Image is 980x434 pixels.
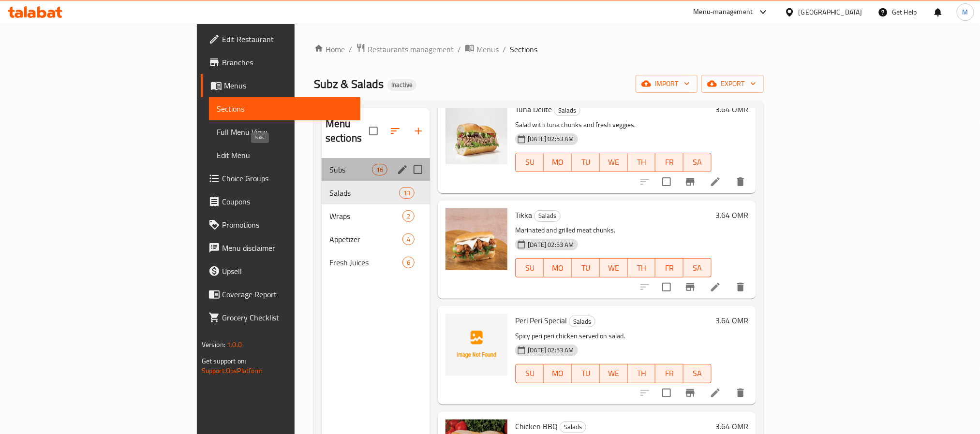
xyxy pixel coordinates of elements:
[217,149,353,161] span: Edit Menu
[715,314,748,327] h6: 3.64 OMR
[201,74,360,97] a: Menus
[445,314,507,376] img: Peri Peri Special
[372,164,387,175] div: items
[656,383,677,403] span: Select to update
[222,196,353,207] span: Coupons
[656,277,677,297] span: Select to update
[535,210,560,221] span: Salads
[520,261,540,275] span: SU
[201,283,360,306] a: Coverage Report
[222,312,353,323] span: Grocery Checklist
[403,235,414,244] span: 4
[679,381,702,405] button: Branch-specific-item
[572,153,600,172] button: TU
[600,364,628,383] button: WE
[356,43,454,56] a: Restaurants management
[632,155,652,169] span: TH
[655,258,683,277] button: FR
[560,421,586,433] span: Salads
[655,364,683,383] button: FR
[224,80,353,91] span: Menus
[515,330,712,342] p: Spicy peri peri chicken served on salad.
[715,208,748,222] h6: 3.64 OMR
[715,102,748,116] h6: 3.64 OMR
[683,364,712,383] button: SA
[329,187,399,199] span: Salads
[515,419,558,434] span: Chicken BBQ
[322,204,431,228] div: Wraps2
[503,43,506,55] li: /
[628,258,656,277] button: TH
[222,242,353,254] span: Menu disclaimer
[710,387,721,399] a: Edit menu item
[515,153,544,172] button: SU
[222,173,353,184] span: Choice Groups
[227,338,242,351] span: 1.0.0
[372,165,387,174] span: 16
[524,346,578,355] span: [DATE] 02:53 AM
[560,421,586,433] div: Salads
[407,119,430,143] button: Add section
[729,275,752,299] button: delete
[329,257,402,268] div: Fresh Juices
[554,105,580,116] span: Salads
[524,240,578,249] span: [DATE] 02:53 AM
[576,366,596,380] span: TU
[604,366,624,380] span: WE
[636,75,698,93] button: import
[201,306,360,329] a: Grocery Checklist
[799,7,862,17] div: [GEOGRAPHIC_DATA]
[322,228,431,251] div: Appetizer4
[576,155,596,169] span: TU
[683,258,712,277] button: SA
[729,170,752,193] button: delete
[402,233,415,245] div: items
[544,364,572,383] button: MO
[729,381,752,405] button: delete
[322,158,431,181] div: Subs16edit
[524,134,578,144] span: [DATE] 02:53 AM
[544,258,572,277] button: MO
[520,155,540,169] span: SU
[202,364,263,377] a: Support.OpsPlatform
[572,258,600,277] button: TU
[322,181,431,204] div: Salads13
[554,104,580,116] div: Salads
[402,210,415,222] div: items
[659,366,680,380] span: FR
[687,155,708,169] span: SA
[515,208,532,222] span: Tikka
[656,172,677,192] span: Select to update
[329,210,402,222] span: Wraps
[201,167,360,190] a: Choice Groups
[329,164,372,175] span: Subs
[715,420,748,433] h6: 3.64 OMR
[384,119,407,143] span: Sort sections
[604,261,624,275] span: WE
[701,75,764,93] button: export
[600,258,628,277] button: WE
[202,338,225,351] span: Version:
[569,316,595,327] div: Salads
[694,6,753,18] div: Menu-management
[201,213,360,236] a: Promotions
[322,251,431,274] div: Fresh Juices6
[403,258,414,267] span: 6
[201,28,360,51] a: Edit Restaurant
[515,119,712,131] p: Salad with tuna chunks and fresh veggies.
[687,366,708,380] span: SA
[445,102,507,164] img: Tuna Delite
[217,126,353,138] span: Full Menu View
[322,154,431,278] nav: Menu sections
[710,281,721,293] a: Edit menu item
[314,43,764,56] nav: breadcrumb
[222,33,353,45] span: Edit Restaurant
[202,355,246,367] span: Get support on:
[329,233,402,245] div: Appetizer
[458,43,461,55] li: /
[534,210,561,222] div: Salads
[209,144,360,167] a: Edit Menu
[659,261,680,275] span: FR
[683,153,712,172] button: SA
